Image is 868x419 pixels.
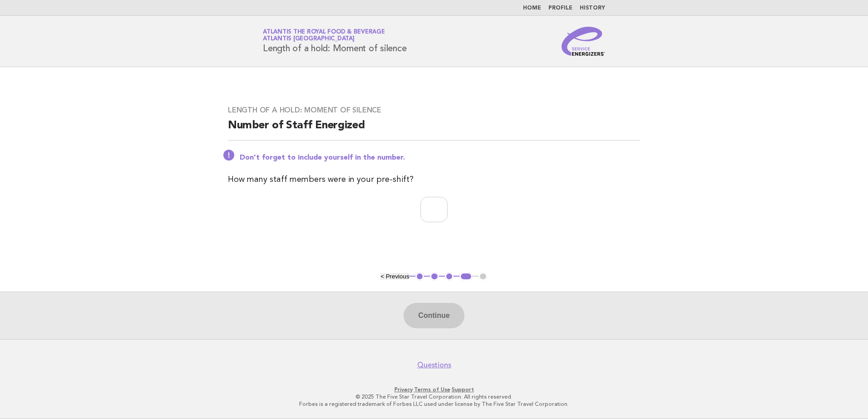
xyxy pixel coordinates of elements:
[395,386,413,393] a: Privacy
[523,5,541,11] a: Home
[228,118,640,141] h2: Number of Staff Energized
[417,361,451,370] a: Questions
[430,272,439,281] button: 2
[263,36,355,42] span: Atlantis [GEOGRAPHIC_DATA]
[156,393,712,400] p: © 2025 The Five Star Travel Corporation. All rights reserved.
[380,273,409,280] button: < Previous
[548,5,572,11] a: Profile
[562,27,605,56] img: Service Energizers
[445,272,454,281] button: 3
[263,29,406,53] h1: Length of a hold: Moment of silence
[156,386,712,393] p: · ·
[156,400,712,408] p: Forbes is a registered trademark of Forbes LLC used under license by The Five Star Travel Corpora...
[580,5,605,11] a: History
[452,386,474,393] a: Support
[240,153,640,162] p: Don't forget to include yourself in the number.
[415,272,424,281] button: 1
[263,29,385,42] a: Atlantis the Royal Food & BeverageAtlantis [GEOGRAPHIC_DATA]
[414,386,450,393] a: Terms of Use
[228,106,640,115] h3: Length of a hold: Moment of silence
[459,272,473,281] button: 4
[228,173,640,186] p: How many staff members were in your pre-shift?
